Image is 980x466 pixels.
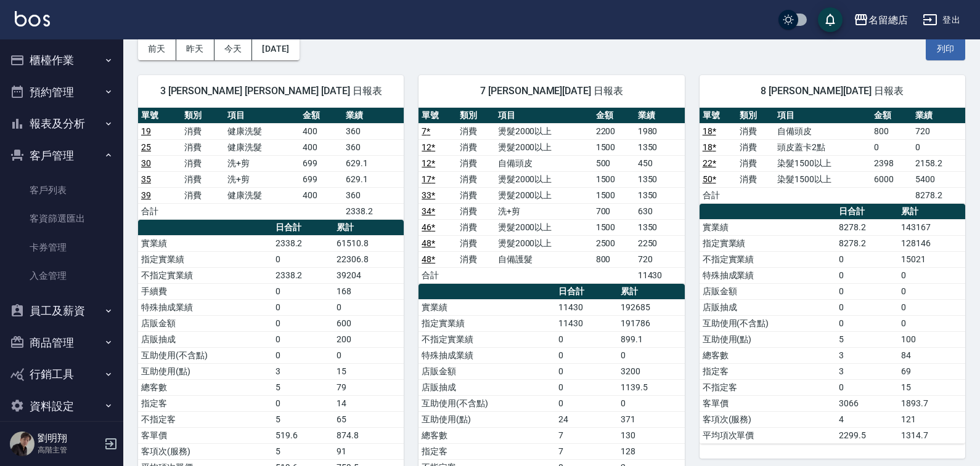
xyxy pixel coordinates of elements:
[141,190,151,200] a: 39
[700,395,836,411] td: 客單價
[836,427,898,443] td: 2299.5
[836,267,898,283] td: 0
[495,108,593,124] th: 項目
[898,219,965,235] td: 143167
[224,187,300,203] td: 健康洗髮
[419,315,555,331] td: 指定實業績
[618,363,685,379] td: 3200
[898,331,965,347] td: 100
[272,267,333,283] td: 2338.2
[818,7,843,32] button: save
[333,235,404,251] td: 61510.8
[555,411,618,427] td: 24
[700,267,836,283] td: 特殊抽成業績
[181,108,224,124] th: 類別
[333,443,404,459] td: 91
[593,187,635,203] td: 1500
[176,38,214,60] button: 昨天
[495,219,593,235] td: 燙髮2000以上
[871,171,912,187] td: 6000
[495,187,593,203] td: 燙髮2000以上
[836,251,898,267] td: 0
[774,123,871,139] td: 自備頭皮
[138,363,272,379] td: 互助使用(點)
[419,267,457,283] td: 合計
[333,267,404,283] td: 39204
[5,262,118,290] a: 入金管理
[300,187,343,203] td: 400
[138,331,272,347] td: 店販抽成
[343,108,404,124] th: 業績
[138,347,272,363] td: 互助使用(不含點)
[700,187,737,203] td: 合計
[774,108,871,124] th: 項目
[618,395,685,411] td: 0
[495,171,593,187] td: 燙髮2000以上
[836,395,898,411] td: 3066
[555,379,618,395] td: 0
[272,443,333,459] td: 5
[635,267,685,283] td: 11430
[272,379,333,395] td: 5
[138,267,272,283] td: 不指定實業績
[871,108,912,124] th: 金額
[737,139,774,155] td: 消費
[700,204,965,444] table: a dense table
[419,363,555,379] td: 店販金額
[333,347,404,363] td: 0
[5,176,118,204] a: 客戶列表
[224,155,300,171] td: 洗+剪
[138,395,272,411] td: 指定客
[898,251,965,267] td: 15021
[141,174,151,184] a: 35
[181,187,224,203] td: 消費
[618,299,685,315] td: 192685
[181,155,224,171] td: 消費
[495,155,593,171] td: 自備頭皮
[138,108,404,220] table: a dense table
[618,427,685,443] td: 130
[224,139,300,155] td: 健康洗髮
[898,315,965,331] td: 0
[5,358,118,390] button: 行銷工具
[868,12,908,28] div: 名留總店
[774,171,871,187] td: 染髮1500以上
[138,251,272,267] td: 指定實業績
[457,123,495,139] td: 消費
[15,11,50,26] img: Logo
[343,171,404,187] td: 629.1
[333,427,404,443] td: 874.8
[593,108,635,124] th: 金額
[700,363,836,379] td: 指定客
[457,251,495,267] td: 消費
[300,123,343,139] td: 400
[272,283,333,299] td: 0
[419,108,684,284] table: a dense table
[714,85,950,97] span: 8 [PERSON_NAME][DATE] 日報表
[849,7,913,33] button: 名留總店
[737,155,774,171] td: 消費
[555,299,618,315] td: 11430
[898,283,965,299] td: 0
[419,331,555,347] td: 不指定實業績
[457,139,495,155] td: 消費
[635,235,685,251] td: 2250
[774,155,871,171] td: 染髮1500以上
[618,379,685,395] td: 1139.5
[153,85,389,97] span: 3 [PERSON_NAME] [PERSON_NAME] [DATE] 日報表
[898,395,965,411] td: 1893.7
[343,155,404,171] td: 629.1
[5,140,118,172] button: 客戶管理
[138,108,181,124] th: 單號
[912,139,965,155] td: 0
[495,251,593,267] td: 自備護髮
[333,299,404,315] td: 0
[138,427,272,443] td: 客單價
[419,379,555,395] td: 店販抽成
[618,411,685,427] td: 371
[912,108,965,124] th: 業績
[700,299,836,315] td: 店販抽成
[593,235,635,251] td: 2500
[635,187,685,203] td: 1350
[138,315,272,331] td: 店販金額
